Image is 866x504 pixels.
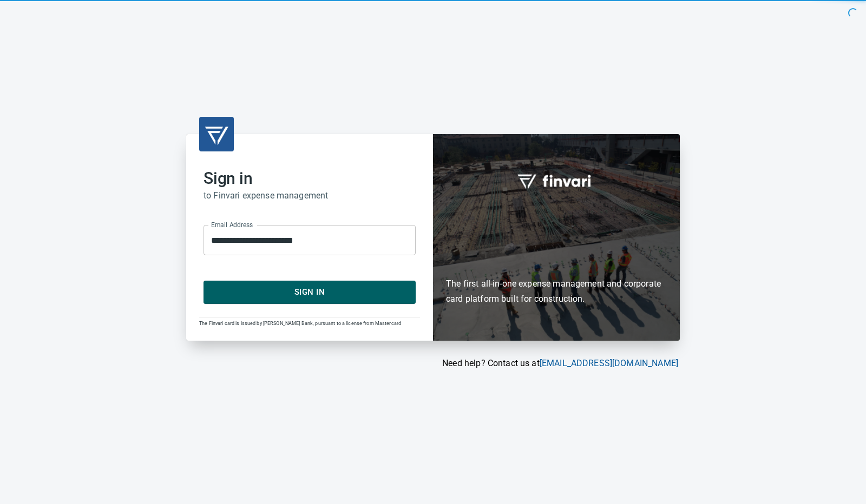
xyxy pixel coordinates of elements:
[204,281,416,303] button: Sign In
[204,169,416,188] h2: Sign in
[516,168,597,193] img: fullword_logo_white.png
[204,121,229,147] img: transparent_logo.png
[433,134,680,340] div: Finvari
[186,357,678,370] p: Need help? Contact us at
[199,321,401,326] span: The Finvari card is issued by [PERSON_NAME] Bank, pursuant to a license from Mastercard
[540,358,678,368] a: [EMAIL_ADDRESS][DOMAIN_NAME]
[204,188,416,203] h6: to Finvari expense management
[215,285,404,299] span: Sign In
[446,214,667,307] h6: The first all-in-one expense management and corporate card platform built for construction.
